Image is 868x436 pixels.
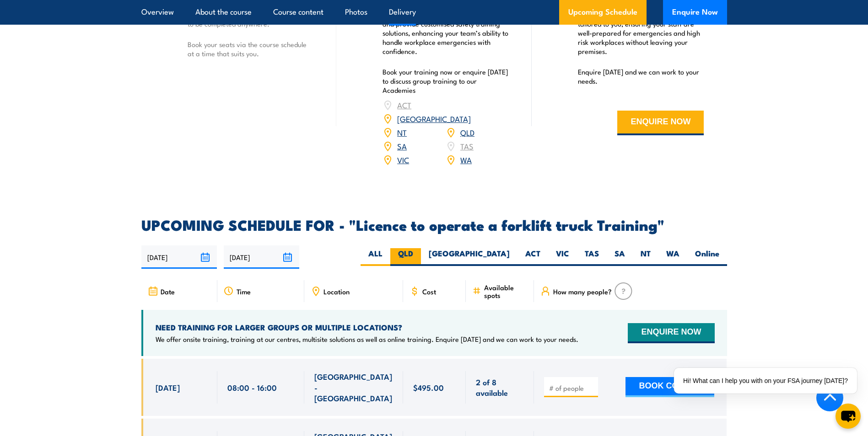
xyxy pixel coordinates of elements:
[548,248,577,266] label: VIC
[413,382,444,393] span: $495.00
[476,377,524,398] span: 2 of 8 available
[156,322,578,332] h4: NEED TRAINING FOR LARGER GROUPS OR MULTIPLE LOCATIONS?
[607,248,633,266] label: SA
[397,127,407,138] a: NT
[397,154,409,165] a: VIC
[625,377,714,397] button: BOOK COURSE
[397,140,407,151] a: SA
[156,335,578,344] p: We offer onsite training, training at our centres, multisite solutions as well as online training...
[421,248,518,266] label: [GEOGRAPHIC_DATA]
[687,248,727,266] label: Online
[628,323,714,343] button: ENQUIRE NOW
[156,382,180,393] span: [DATE]
[314,371,393,403] span: [GEOGRAPHIC_DATA] - [GEOGRAPHIC_DATA]
[227,382,277,393] span: 08:00 - 16:00
[237,287,251,295] span: Time
[577,248,607,266] label: TAS
[484,283,528,299] span: Available spots
[518,248,548,266] label: ACT
[397,113,471,124] a: [GEOGRAPHIC_DATA]
[323,287,350,295] span: Location
[549,383,595,393] input: # of people
[141,245,217,269] input: From date
[578,67,704,85] p: Enquire [DATE] and we can work to your needs.
[836,404,861,429] button: chat-button
[390,248,421,266] label: QLD
[633,248,658,266] label: NT
[422,287,436,295] span: Cost
[383,10,509,56] p: Our Academies are located nationally and provide customised safety training solutions, enhancing ...
[361,248,390,266] label: ALL
[224,245,299,269] input: To date
[460,127,474,138] a: QLD
[161,287,175,295] span: Date
[658,248,687,266] label: WA
[674,368,857,393] div: Hi! What can I help you with on your FSA journey [DATE]?
[460,154,472,165] a: WA
[188,40,314,58] p: Book your seats via the course schedule at a time that suits you.
[578,10,704,56] p: We offer convenient nationwide training tailored to you, ensuring your staff are well-prepared fo...
[617,111,704,135] button: ENQUIRE NOW
[383,67,509,95] p: Book your training now or enquire [DATE] to discuss group training to our Academies
[141,218,727,231] h2: UPCOMING SCHEDULE FOR - "Licence to operate a forklift truck Training"
[553,287,612,295] span: How many people?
